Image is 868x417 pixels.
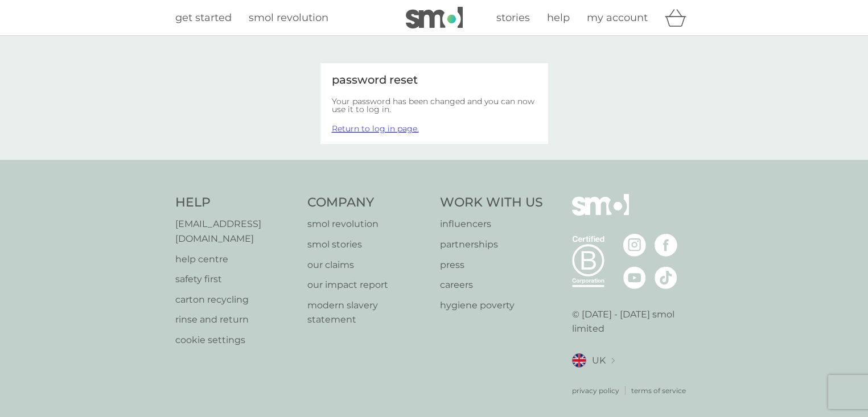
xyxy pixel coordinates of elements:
a: press [440,258,543,273]
a: our impact report [307,278,429,292]
a: partnerships [440,237,543,252]
span: smol revolution [249,11,328,24]
img: smol [406,7,463,28]
div: basket [665,6,693,29]
img: UK flag [572,353,586,368]
a: carton recycling [175,292,297,307]
a: influencers [440,217,543,232]
a: Return to log in page. [332,123,419,134]
a: help centre [175,252,297,267]
img: visit the smol Facebook page [655,234,677,257]
span: get started [175,11,232,24]
span: help [547,11,570,24]
span: my account [587,11,648,24]
a: our claims [307,258,429,273]
img: visit the smol Youtube page [623,266,646,289]
h4: Company [307,194,429,212]
img: visit the smol Instagram page [623,234,646,257]
h2: Your password has been changed and you can now use it to log in. [332,97,537,113]
a: [EMAIL_ADDRESS][DOMAIN_NAME] [175,217,297,246]
a: safety first [175,272,297,287]
a: privacy policy [572,385,619,396]
a: help [547,10,570,26]
span: stories [496,11,530,24]
div: password reset [332,75,537,86]
a: my account [587,10,648,26]
a: hygiene poverty [440,298,543,313]
a: smol revolution [307,217,429,232]
img: visit the smol Tiktok page [655,266,677,289]
a: cookie settings [175,333,297,348]
h4: Work With Us [440,194,543,212]
a: smol stories [307,237,429,252]
a: terms of service [631,385,686,396]
a: rinse and return [175,312,297,327]
a: stories [496,10,530,26]
span: UK [592,353,606,368]
a: careers [440,278,543,292]
img: select a new location [611,358,615,364]
img: smol [572,194,629,233]
h4: Help [175,194,297,212]
a: smol revolution [249,10,328,26]
a: modern slavery statement [307,298,429,327]
a: get started [175,10,232,26]
p: © [DATE] - [DATE] smol limited [572,307,693,336]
